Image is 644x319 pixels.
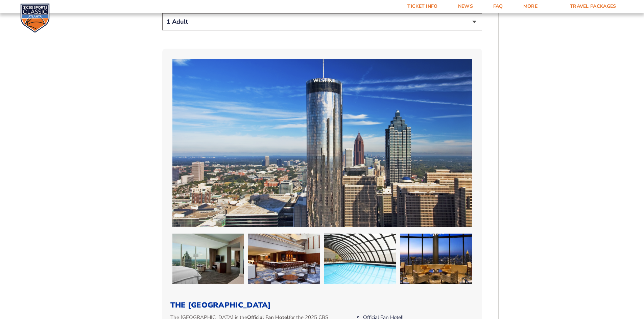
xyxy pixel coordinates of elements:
[170,301,474,310] h3: The [GEOGRAPHIC_DATA]
[20,3,50,33] img: CBS Sports Classic
[400,234,472,284] img: The Westin Peachtree Plaza Atlanta
[248,234,320,284] img: The Westin Peachtree Plaza Atlanta
[172,234,244,284] img: The Westin Peachtree Plaza Atlanta
[324,234,396,284] img: The Westin Peachtree Plaza Atlanta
